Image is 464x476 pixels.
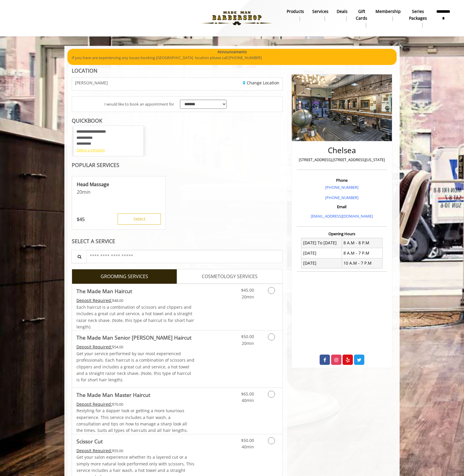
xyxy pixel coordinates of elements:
[241,287,254,293] span: $45.00
[76,401,112,407] span: This service needs some Advance to be paid before we block your appointment
[297,232,387,236] h3: Opening Hours
[76,447,195,454] div: $55.00
[76,408,188,433] span: Restyling for a dapper look or getting a more luxurious experience. This service includes a hair ...
[76,298,112,303] span: This service needs some Advance to be paid before we block your appointment
[76,401,195,407] div: $70.00
[77,216,85,223] p: 45
[356,8,367,21] b: gift cards
[342,238,382,248] td: 8 A.M - 8 P.M
[76,448,112,453] span: This service needs some Advance to be paid before we block your appointment
[72,161,119,168] b: POPULAR SERVICES
[76,333,191,342] b: The Made Man Senior [PERSON_NAME] Haircut
[352,7,371,29] a: Gift cardsgift cards
[375,8,401,15] b: Membership
[76,287,132,295] b: The Made Man Haircut
[242,340,254,346] span: 20min
[76,391,150,399] b: The Made Man Master Haircut
[242,397,254,403] span: 40min
[76,350,195,383] p: Get your service performed by our most experienced professionals. Each haircut is a combination o...
[242,444,254,450] span: 40min
[77,216,79,223] span: $
[298,146,385,155] h2: Chelsea
[76,147,141,153] div: Select a timeslot
[301,248,342,258] td: [DATE]
[72,55,392,61] p: If you have are experiencing any issues booking [GEOGRAPHIC_DATA] location please call [PHONE_NUM...
[241,437,254,443] span: $50.00
[218,49,247,55] b: Announcements
[241,391,254,397] span: $65.00
[342,258,382,268] td: 10 A.M - 7 P.M
[242,294,254,300] span: 20min
[298,157,385,163] p: [STREET_ADDRESS],[STREET_ADDRESS][US_STATE]
[333,7,352,23] a: DealsDeals
[104,101,174,107] span: I would like to book an appointment for
[311,213,373,219] a: [EMAIL_ADDRESS][DOMAIN_NAME]
[298,205,385,209] h3: Email
[72,117,102,124] b: QUICKBOOK
[77,189,161,195] p: 20
[76,297,195,304] div: $48.00
[72,238,283,244] div: SELECT A SERVICE
[283,7,308,23] a: Productsproducts
[325,195,358,200] a: [PHONE_NUMBER]
[337,8,348,15] b: Deals
[405,7,431,29] a: Series packagesSeries packages
[76,304,194,330] span: Each haircut is a combination of scissors and clippers and includes a great cut and service, a ho...
[325,185,358,190] a: [PHONE_NUMBER]
[101,273,148,280] span: GROOMING SERVICES
[287,8,304,15] b: products
[196,2,277,34] img: Made Man Barbershop logo
[312,8,328,15] b: Services
[308,7,333,23] a: ServicesServices
[71,250,87,263] button: Service Search
[72,67,97,74] b: LOCATION
[76,437,103,445] b: Scissor Cut
[241,334,254,339] span: $50.00
[118,213,161,225] button: Select
[298,178,385,182] h3: Phone
[371,7,405,23] a: MembershipMembership
[82,189,91,195] span: min
[342,248,382,258] td: 8 A.M - 7 P.M
[77,181,161,188] p: Head Massage
[301,238,342,248] td: [DATE] To [DATE]
[75,81,108,85] span: [PERSON_NAME]
[409,8,427,21] b: Series packages
[243,80,279,86] a: Change Location
[202,273,258,280] span: COSMETOLOGY SERVICES
[76,344,195,350] div: $54.00
[301,258,342,268] td: [DATE]
[76,344,112,350] span: This service needs some Advance to be paid before we block your appointment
